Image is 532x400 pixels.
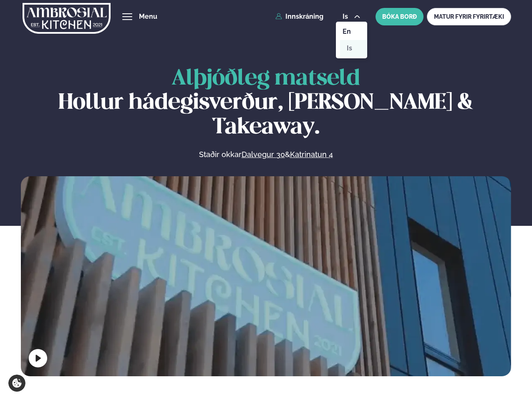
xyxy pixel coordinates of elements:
span: is [343,13,350,20]
a: is [340,40,371,57]
button: hamburger [122,12,132,22]
p: Staðir okkar & [108,150,424,160]
button: BÓKA BORÐ [376,8,424,25]
img: logo [23,1,111,35]
a: Innskráning [275,13,323,20]
h1: Hollur hádegisverður, [PERSON_NAME] & Takeaway. [21,67,511,140]
a: Dalvegur 30 [242,150,285,160]
a: en [336,23,367,40]
a: Katrinatun 4 [290,150,333,160]
a: MATUR FYRIR FYRIRTÆKI [427,8,511,25]
button: is [336,13,367,20]
a: Cookie settings [8,375,25,392]
span: Alþjóðleg matseld [171,68,360,89]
